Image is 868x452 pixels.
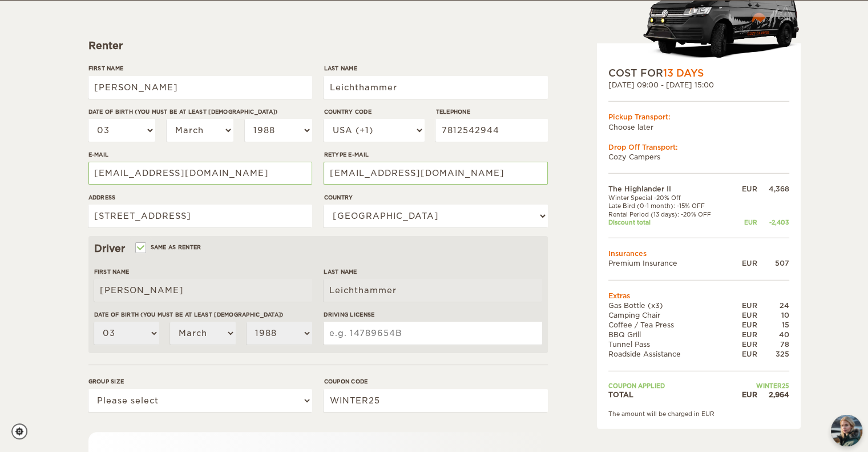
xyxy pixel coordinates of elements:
[757,389,789,399] div: 2,964
[88,193,312,202] label: Address
[608,258,732,268] td: Premium Insurance
[608,202,732,210] td: Late Bird (0-1 month): -15% OFF
[324,64,547,73] label: Last Name
[757,300,789,310] div: 24
[732,310,757,319] div: EUR
[732,330,757,339] div: EUR
[757,330,789,339] div: 40
[94,279,312,302] input: e.g. William
[324,377,547,386] label: Coupon code
[608,339,732,349] td: Tunnel Pass
[608,389,732,399] td: TOTAL
[608,210,732,218] td: Rental Period (13 days): -20% OFF
[324,322,542,345] input: e.g. 14789654B
[608,80,789,90] div: [DATE] 09:00 - [DATE] 15:00
[757,349,789,359] div: 325
[435,119,547,142] input: e.g. 1 234 567 890
[324,150,547,159] label: Retype E-mail
[732,339,757,349] div: EUR
[94,242,542,255] div: Driver
[757,320,789,330] div: 15
[88,162,312,185] input: e.g. example@example.com
[757,339,789,349] div: 78
[757,218,789,226] div: -2,403
[88,76,312,99] input: e.g. William
[608,249,789,258] td: Insurances
[663,67,704,79] span: 13 Days
[324,267,542,276] label: Last Name
[608,381,732,389] td: Coupon applied
[88,107,312,116] label: Date of birth (You must be at least [DEMOGRAPHIC_DATA])
[732,349,757,359] div: EUR
[732,300,757,310] div: EUR
[88,39,548,53] div: Renter
[732,320,757,330] div: EUR
[324,279,542,302] input: e.g. Smith
[11,423,35,439] a: Cookie settings
[435,107,547,116] label: Telephone
[757,258,789,268] div: 507
[732,218,757,226] div: EUR
[88,64,312,73] label: First Name
[94,310,312,319] label: Date of birth (You must be at least [DEMOGRAPHIC_DATA])
[608,290,789,300] td: Extras
[757,184,789,194] div: 4,368
[324,162,547,185] input: e.g. example@example.com
[324,310,542,319] label: Driving License
[608,349,732,359] td: Roadside Assistance
[608,184,732,194] td: The Highlander II
[608,218,732,226] td: Discount total
[324,107,424,116] label: Country Code
[608,142,789,151] div: Drop Off Transport:
[732,184,757,194] div: EUR
[608,320,732,330] td: Coffee / Tea Press
[608,310,732,319] td: Camping Chair
[324,76,547,99] input: e.g. Smith
[88,205,312,227] input: e.g. Street, City, Zip Code
[608,410,789,418] div: The amount will be charged in EUR
[608,152,789,162] td: Cozy Campers
[88,377,312,386] label: Group size
[94,267,312,276] label: First Name
[608,194,732,202] td: Winter Special -20% Off
[136,242,201,253] label: Same as renter
[136,245,144,253] input: Same as renter
[608,330,732,339] td: BBQ Grill
[732,389,757,399] div: EUR
[831,415,862,446] button: chat-button
[608,300,732,310] td: Gas Bottle (x3)
[757,310,789,319] div: 10
[732,258,757,268] div: EUR
[732,381,789,389] td: WINTER25
[88,150,312,159] label: E-mail
[608,122,789,131] td: Choose later
[608,66,789,80] div: COST FOR
[324,193,547,202] label: Country
[831,415,862,446] img: Freyja at Cozy Campers
[608,112,789,122] div: Pickup Transport:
